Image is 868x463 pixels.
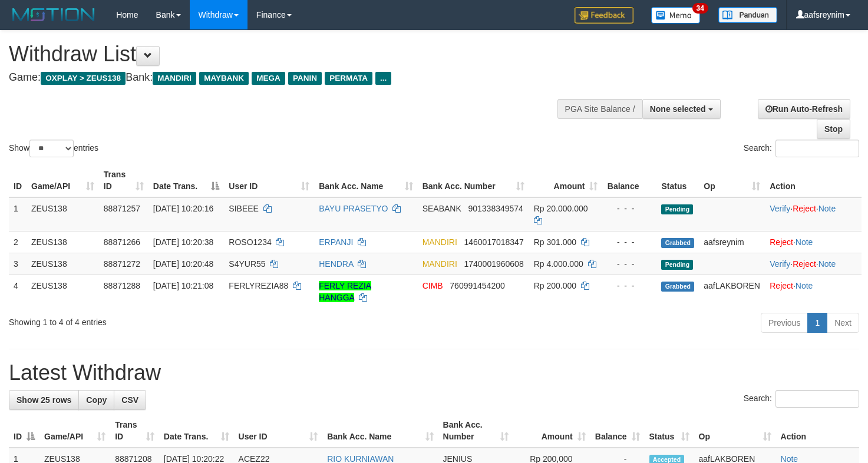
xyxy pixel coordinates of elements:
[468,204,523,213] span: Copy 901338349574 to clipboard
[153,259,213,269] span: [DATE] 10:20:48
[775,140,859,157] input: Search:
[661,204,693,214] span: Pending
[27,275,99,308] td: ZEUS138
[78,390,114,410] a: Copy
[438,414,513,448] th: Bank Acc. Number: activate to sort column ascending
[661,282,694,292] span: Grabbed
[642,99,721,119] button: None selected
[9,197,27,231] td: 1
[793,204,816,213] a: Reject
[229,204,259,213] span: SIBEEE
[104,259,140,269] span: 88871272
[153,72,196,85] span: MANDIRI
[423,237,457,247] span: MANDIRI
[765,275,862,308] td: ·
[807,313,827,333] a: 1
[9,414,39,448] th: ID: activate to sort column descending
[761,313,808,333] a: Previous
[650,104,706,114] span: None selected
[9,140,98,157] label: Show entries
[9,231,27,253] td: 2
[819,204,836,213] a: Note
[41,72,126,85] span: OXPLAY > ZEUS138
[770,204,790,213] a: Verify
[534,259,583,269] span: Rp 4.000.000
[16,395,71,405] span: Show 25 rows
[692,3,708,14] span: 34
[464,237,523,247] span: Copy 1460017018347 to clipboard
[110,414,159,448] th: Trans ID: activate to sort column ascending
[121,395,138,405] span: CSV
[765,197,862,231] td: · ·
[86,395,107,405] span: Copy
[27,231,99,253] td: ZEUS138
[9,312,353,328] div: Showing 1 to 4 of 4 entries
[464,259,523,269] span: Copy 1740001960608 to clipboard
[765,231,862,253] td: ·
[9,390,79,410] a: Show 25 rows
[159,414,234,448] th: Date Trans.: activate to sort column ascending
[319,259,353,269] a: HENDRA
[423,204,461,213] span: SEABANK
[770,259,790,269] a: Verify
[827,313,859,333] a: Next
[423,281,443,290] span: CIMB
[534,204,588,213] span: Rp 20.000.000
[607,236,652,248] div: - - -
[529,164,603,197] th: Amount: activate to sort column ascending
[418,164,529,197] th: Bank Acc. Number: activate to sort column ascending
[575,7,633,24] img: Feedback.jpg
[796,237,813,247] a: Note
[99,164,148,197] th: Trans ID: activate to sort column ascending
[765,164,862,197] th: Action
[9,275,27,308] td: 4
[114,390,146,410] a: CSV
[590,414,645,448] th: Balance: activate to sort column ascending
[694,414,776,448] th: Op: activate to sort column ascending
[758,99,850,119] a: Run Auto-Refresh
[29,140,74,157] select: Showentries
[607,280,652,292] div: - - -
[9,6,98,24] img: MOTION_logo.png
[645,414,694,448] th: Status: activate to sort column ascending
[607,258,652,270] div: - - -
[718,7,777,23] img: panduan.png
[325,72,372,85] span: PERMATA
[9,253,27,275] td: 3
[322,414,438,448] th: Bank Acc. Name: activate to sort column ascending
[319,204,388,213] a: BAYU PRASETYO
[9,361,859,385] h1: Latest Withdraw
[229,259,265,269] span: S4YUR55
[661,260,693,270] span: Pending
[27,164,99,197] th: Game/API: activate to sort column ascending
[776,414,859,448] th: Action
[765,253,862,275] td: · ·
[199,72,249,85] span: MAYBANK
[656,164,699,197] th: Status
[775,390,859,408] input: Search:
[796,281,813,290] a: Note
[744,390,859,408] label: Search:
[744,140,859,157] label: Search:
[104,204,140,213] span: 88871257
[9,42,567,66] h1: Withdraw List
[661,238,694,248] span: Grabbed
[9,164,27,197] th: ID
[770,237,793,247] a: Reject
[819,259,836,269] a: Note
[699,275,765,308] td: aafLAKBOREN
[234,414,323,448] th: User ID: activate to sort column ascending
[27,253,99,275] td: ZEUS138
[770,281,793,290] a: Reject
[39,414,110,448] th: Game/API: activate to sort column ascending
[9,72,567,84] h4: Game: Bank:
[534,281,576,290] span: Rp 200.000
[319,237,353,247] a: ERPANJI
[607,203,652,214] div: - - -
[534,237,576,247] span: Rp 301.000
[699,231,765,253] td: aafsreynim
[423,259,457,269] span: MANDIRI
[27,197,99,231] td: ZEUS138
[699,164,765,197] th: Op: activate to sort column ascending
[148,164,225,197] th: Date Trans.: activate to sort column descending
